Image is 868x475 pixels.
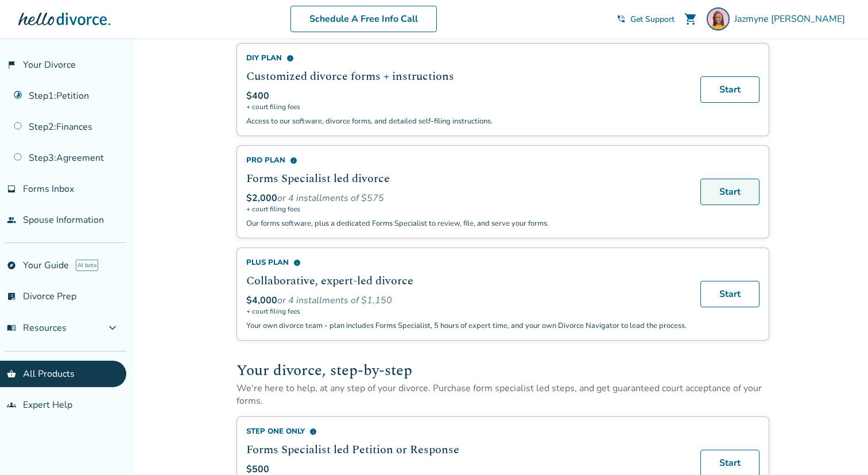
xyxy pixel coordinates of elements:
[246,272,687,289] h2: Collaborative, expert-led divorce
[734,13,850,25] span: Jazmyne [PERSON_NAME]
[246,155,687,165] div: Pro Plan
[684,12,697,26] span: shopping_cart
[7,261,16,270] span: explore
[246,204,687,214] span: + court filing fees
[707,7,730,30] img: Jazmyne Williams
[7,400,16,410] span: groups
[630,14,675,25] span: Get Support
[246,441,687,458] h2: Forms Specialist led Petition or Response
[7,60,16,69] span: flag_2
[246,90,269,102] span: $400
[246,426,687,437] div: Step One Only
[246,68,687,85] h2: Customized divorce forms + instructions
[246,307,687,316] span: + court filing fees
[286,55,294,62] span: info
[106,321,119,335] span: expand_more
[700,281,759,307] a: Start
[246,294,277,307] span: $4,000
[246,294,687,307] div: or 4 installments of $1,150
[293,259,301,267] span: info
[290,6,437,32] a: Schedule A Free Info Call
[246,320,687,331] p: Your own divorce team - plan includes Forms Specialist, 5 hours of expert time, and your own Divo...
[290,157,297,164] span: info
[309,428,317,435] span: info
[237,359,769,382] h2: Your divorce, step-by-step
[617,14,675,25] a: phone_in_talkGet Support
[237,382,769,407] p: We're here to help, at any step of your divorce. Purchase form specialist led steps, and get guar...
[700,76,759,103] a: Start
[246,102,687,111] span: + court filing fees
[811,420,868,475] iframe: Chat Widget
[7,292,16,301] span: list_alt_check
[7,369,16,379] span: shopping_basket
[246,170,687,187] h2: Forms Specialist led divorce
[246,192,687,204] div: or 4 installments of $575
[246,218,687,229] p: Our forms software, plus a dedicated Forms Specialist to review, file, and serve your forms.
[700,179,759,205] a: Start
[23,183,74,195] span: Forms Inbox
[617,14,626,24] span: phone_in_talk
[76,260,98,271] span: AI beta
[246,116,687,126] p: Access to our software, divorce forms, and detailed self-filing instructions.
[246,257,687,268] div: Plus Plan
[246,192,277,204] span: $2,000
[7,184,16,194] span: inbox
[7,215,16,225] span: people
[246,53,687,63] div: DIY Plan
[7,322,67,334] span: Resources
[7,323,16,333] span: menu_book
